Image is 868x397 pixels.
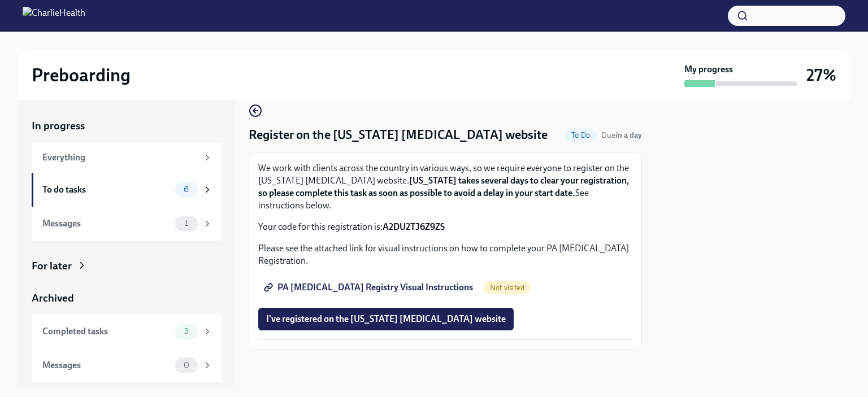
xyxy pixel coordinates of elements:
strong: A2DU2TJ6Z9ZS [383,221,445,232]
img: CharlieHealth [23,7,85,25]
span: Not visited [483,283,531,292]
a: For later [32,259,222,273]
button: I've registered on the [US_STATE] [MEDICAL_DATA] website [258,308,514,330]
div: Messages [42,359,171,372]
h2: Preboarding [32,64,131,86]
span: Due [601,130,642,140]
span: 3 [177,327,196,335]
strong: My progress [684,63,733,76]
p: Please see the attached link for visual instructions on how to complete your PA [MEDICAL_DATA] Re... [258,242,632,267]
span: August 31st, 2025 08:00 [601,130,642,141]
a: Everything [32,142,222,173]
p: We work with clients across the country in various ways, so we require everyone to register on th... [258,162,632,212]
div: To do tasks [42,184,171,196]
span: 1 [178,219,195,228]
h4: Register on the [US_STATE] [MEDICAL_DATA] website [249,126,548,143]
span: 0 [177,361,196,369]
div: Everything [42,151,198,164]
a: Completed tasks3 [32,315,222,348]
div: Completed tasks [42,325,171,338]
span: 6 [177,185,196,194]
div: For later [32,259,72,273]
span: To Do [565,131,597,139]
a: PA [MEDICAL_DATA] Registry Visual Instructions [258,276,481,299]
a: To do tasks6 [32,173,222,207]
strong: in a day [615,130,642,140]
h3: 27% [806,65,836,85]
strong: [US_STATE] takes several days to clear your registration, so please complete this task as soon as... [258,175,629,198]
a: Archived [32,291,222,306]
a: In progress [32,119,222,133]
p: Your code for this registration is: [258,221,632,233]
span: I've registered on the [US_STATE] [MEDICAL_DATA] website [266,313,506,325]
a: Messages1 [32,207,222,241]
span: PA [MEDICAL_DATA] Registry Visual Instructions [266,282,473,293]
a: Messages0 [32,348,222,382]
div: Messages [42,217,171,230]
